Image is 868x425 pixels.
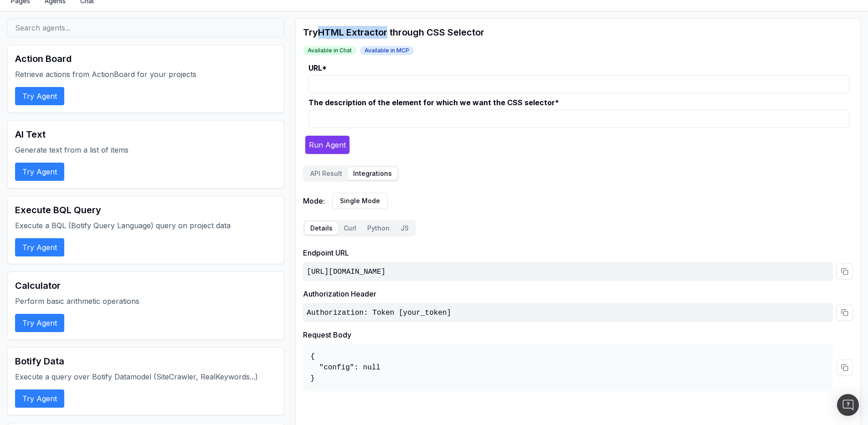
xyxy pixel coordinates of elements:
h3: Authorization Header [303,288,853,299]
p: Execute a query over Botify Datamodel (SiteCrawler, RealKeywords...) [15,371,277,382]
button: Single Mode [332,193,388,209]
h2: AI Text [15,128,277,141]
p: Perform basic arithmetic operations [15,296,277,307]
p: Retrieve actions from ActionBoard for your projects [15,69,277,80]
h2: Execute BQL Query [15,204,277,216]
pre: { "config": null } [303,344,833,391]
button: Integrations [348,167,397,180]
p: Generate text from a list of items [15,144,277,155]
button: Try Agent [15,314,64,332]
h2: Botify Data [15,355,277,368]
p: Execute a BQL (Botify Query Language) query on project data [15,220,277,231]
span: Available in Chat [303,46,356,55]
button: Python [362,222,395,235]
code: Authorization: Token [your_token] [307,309,451,317]
input: Search agents... [7,18,284,37]
label: The description of the element for which we want the CSS selector [308,97,849,108]
h3: Endpoint URL [303,247,853,258]
button: Try Agent [15,87,64,105]
span: Available in MCP [360,46,414,55]
span: Mode: [303,195,325,206]
button: Curl [338,222,362,235]
button: API Result [305,167,348,180]
h2: Try HTML Extractor through CSS Selector [303,26,853,39]
code: [URL][DOMAIN_NAME] [307,268,385,276]
button: Try Agent [15,389,64,408]
button: Run Agent [305,135,350,154]
h2: Calculator [15,279,277,292]
button: Try Agent [15,163,64,181]
button: Try Agent [15,238,64,256]
div: Open Intercom Messenger [837,394,859,416]
button: JS [395,222,414,235]
h3: Request Body [303,329,853,340]
h2: Action Board [15,52,277,65]
button: Details [305,222,338,235]
label: URL [308,62,849,73]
